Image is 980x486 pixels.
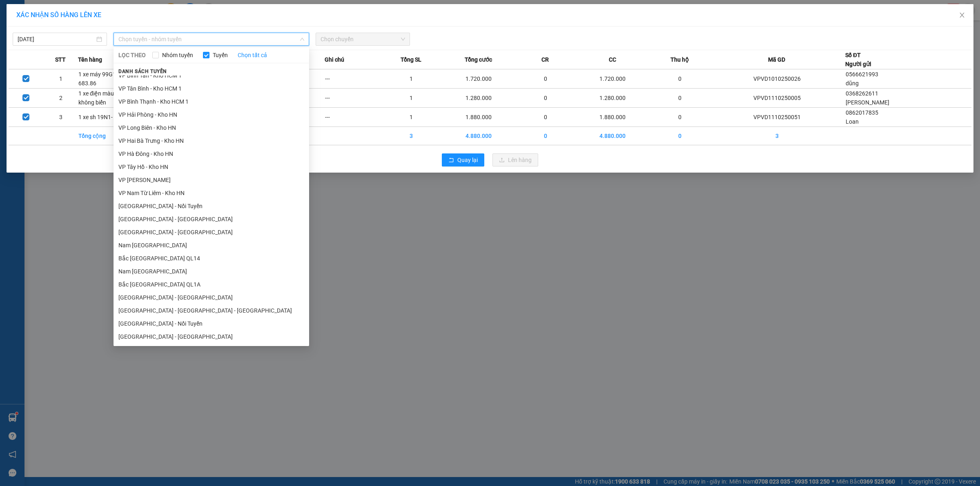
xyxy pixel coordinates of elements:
span: Ghi chú [325,55,344,64]
li: VP Nam Từ Liêm - Kho HN [114,186,309,200]
button: Close [951,4,973,27]
li: Bắc [GEOGRAPHIC_DATA] QL14 [114,252,309,265]
li: [GEOGRAPHIC_DATA] - Nối Tuyến [114,200,309,213]
li: VP Hai Bà Trưng - Kho HN [114,134,309,147]
li: [GEOGRAPHIC_DATA] - [GEOGRAPHIC_DATA] [114,291,309,304]
button: rollbackQuay lại [442,153,484,166]
td: 0 [651,69,709,89]
a: Chọn tất cả [238,51,267,60]
li: Nam [GEOGRAPHIC_DATA] [114,265,309,278]
input: 13/10/2025 [18,35,95,44]
span: Danh sách tuyến [114,68,172,75]
li: [GEOGRAPHIC_DATA] - [GEOGRAPHIC_DATA] - [GEOGRAPHIC_DATA] [114,304,309,317]
span: Tổng SL [401,55,421,64]
li: VP Bình Thạnh - Kho HCM 1 [114,95,309,108]
li: [GEOGRAPHIC_DATA] - [GEOGRAPHIC_DATA] [114,226,309,239]
td: 0 [651,108,709,127]
td: 3 [43,108,78,127]
span: LỌC THEO [118,51,146,60]
td: 4.880.000 [440,127,517,145]
td: 1.720.000 [440,69,517,89]
td: 1 xe điện màu đỏ không biển [78,89,136,108]
td: 0 [517,108,575,127]
td: 0 [651,127,709,145]
td: 1 [43,69,78,89]
td: VPVD1110250051 [709,108,845,127]
td: 1.280.000 [440,89,517,108]
span: 0566621993 [846,71,878,78]
span: Thu hộ [670,55,689,64]
td: VPVD1110250005 [709,89,845,108]
span: close [959,12,965,18]
li: [GEOGRAPHIC_DATA] - [GEOGRAPHIC_DATA] [114,213,309,226]
td: 2 [43,89,78,108]
span: XÁC NHẬN SỐ HÀNG LÊN XE [16,11,101,19]
td: 1 xe sh 19N1- 355.45 [78,108,136,127]
td: Tổng cộng [78,127,136,145]
span: STT [55,55,66,64]
td: 1.880.000 [440,108,517,127]
td: 1 xe máy 99G1- 683.86 [78,69,136,89]
li: VP Bình Tân - Kho HCM 1 [114,69,309,82]
span: Tên hàng [78,55,102,64]
span: Mã GD [768,55,785,64]
span: down [300,37,305,42]
td: 1.720.000 [575,69,651,89]
li: VP Tây Hồ - Kho HN [114,160,309,173]
span: CC [609,55,616,64]
span: Quay lại [457,155,478,164]
div: Số ĐT Người gửi [845,51,871,69]
td: 0 [517,89,575,108]
span: 0368262611 [846,90,878,97]
li: [GEOGRAPHIC_DATA] - Nối Tuyến [114,317,309,330]
li: VP Tân Bình - Kho HCM 1 [114,82,309,95]
span: [PERSON_NAME] [846,99,889,106]
li: VP [PERSON_NAME] [114,173,309,186]
li: Nam [GEOGRAPHIC_DATA] [114,239,309,252]
td: 1 [382,69,440,89]
td: 3 [382,127,440,145]
span: Nhóm tuyến [159,51,196,60]
li: [GEOGRAPHIC_DATA] - [GEOGRAPHIC_DATA] [114,330,309,343]
span: Chọn tuyến - nhóm tuyến [118,33,304,45]
li: VP Long Biên - Kho HN [114,121,309,134]
span: Loan [846,118,859,125]
td: 3 [709,127,845,145]
li: VP Hải Phòng - Kho HN [114,108,309,121]
td: 0 [517,69,575,89]
span: Tuyến [209,51,231,60]
td: 1 [382,89,440,108]
span: CR [541,55,549,64]
td: VPVD1010250026 [709,69,845,89]
button: uploadLên hàng [492,153,538,166]
td: 1.280.000 [575,89,651,108]
li: Bắc [GEOGRAPHIC_DATA] QL1A [114,278,309,291]
td: --- [325,89,383,108]
td: --- [325,108,383,127]
td: 0 [651,89,709,108]
span: Chọn chuyến [321,33,405,45]
td: 1.880.000 [575,108,651,127]
span: dũng [846,80,859,87]
li: VP Hà Đông - Kho HN [114,147,309,160]
td: --- [325,69,383,89]
td: 4.880.000 [575,127,651,145]
td: 0 [517,127,575,145]
span: 0862017835 [846,109,878,116]
td: 1 [382,108,440,127]
span: Tổng cước [465,55,492,64]
span: rollback [448,157,454,164]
